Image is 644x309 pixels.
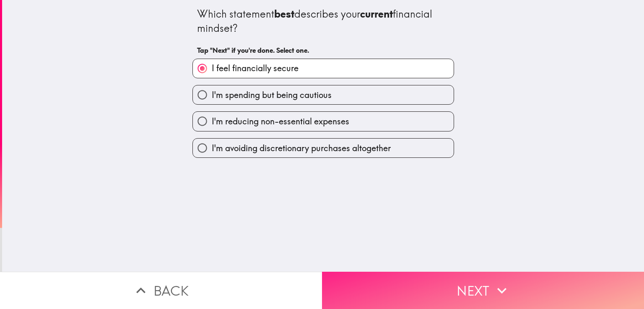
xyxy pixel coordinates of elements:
[322,272,644,309] button: Next
[193,85,454,104] button: I'm spending but being cautious
[193,112,454,131] button: I'm reducing non-essential expenses
[360,8,393,20] b: current
[212,142,391,154] span: I'm avoiding discretionary purchases altogether
[197,7,449,35] div: Which statement describes your financial mindset?
[212,89,332,101] span: I'm spending but being cautious
[212,62,299,74] span: I feel financially secure
[193,59,454,78] button: I feel financially secure
[212,116,349,127] span: I'm reducing non-essential expenses
[193,139,454,157] button: I'm avoiding discretionary purchases altogether
[197,46,449,55] h6: Tap "Next" if you're done. Select one.
[274,8,294,20] b: best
